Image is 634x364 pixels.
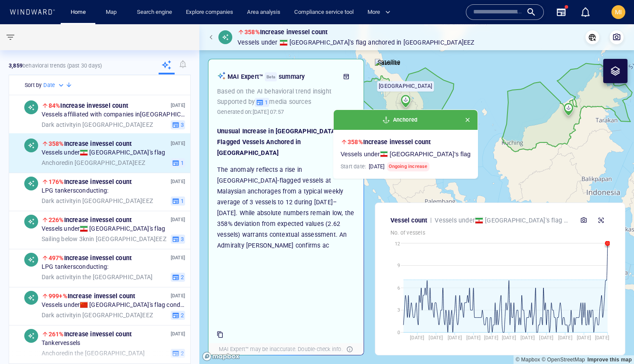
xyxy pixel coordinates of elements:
[387,162,429,171] span: Ongoing increase
[587,357,632,363] a: Map feedback
[179,235,184,243] span: 3
[253,109,284,115] span: [DATE] 07:57
[217,86,355,97] p: Based on the AI behavioral trend insight
[42,197,153,205] span: in [GEOGRAPHIC_DATA] EEZ
[395,241,400,247] tspan: 12
[367,7,390,17] span: More
[484,335,498,341] tspan: [DATE]
[102,5,123,20] a: Map
[397,330,400,335] tspan: 0
[42,121,76,128] span: Dark activity
[171,120,185,129] button: 3
[67,5,89,20] a: Home
[597,325,627,358] iframe: Chat
[516,357,540,363] a: Mapbox
[9,62,102,70] p: behavioral trends (Past 30 days)
[615,9,622,16] span: MI
[42,263,108,271] span: LPG tankers conducting:
[42,159,68,166] span: Anchored
[49,216,64,223] span: 226%
[171,330,185,338] p: [DATE]
[171,254,185,262] p: [DATE]
[133,5,176,20] a: Search engine
[397,263,400,268] tspan: 9
[171,139,185,148] p: [DATE]
[171,196,185,206] button: 1
[49,331,132,338] span: Increase in vessel count
[341,151,471,158] span: Vessels under [GEOGRAPHIC_DATA] 's flag
[610,3,627,21] button: MI
[49,254,64,261] span: 497%
[217,126,355,158] h2: Unusual Increase in [GEOGRAPHIC_DATA]-Flagged Vessels Anchored in [GEOGRAPHIC_DATA]
[595,335,609,341] tspan: [DATE]
[377,57,400,68] p: Satellite
[49,140,132,147] span: Increase in vessel count
[539,335,553,341] tspan: [DATE]
[49,102,128,109] span: Increase in vessel count
[25,81,42,90] h6: Sort by
[42,273,153,281] span: in the [GEOGRAPHIC_DATA]
[265,72,277,81] div: Beta
[171,177,185,186] p: [DATE]
[502,335,516,341] tspan: [DATE]
[42,121,153,129] span: in [GEOGRAPHIC_DATA] EEZ
[580,7,591,17] div: Notification center
[171,234,185,244] button: 3
[171,272,185,282] button: 2
[390,215,427,225] p: Vessel count
[199,24,634,364] canvas: Map
[244,5,284,20] a: Area analysis
[43,81,55,90] h6: Date
[448,335,462,341] tspan: [DATE]
[42,235,166,243] span: in [GEOGRAPHIC_DATA] EEZ
[291,5,357,20] a: Compliance service tool
[397,285,400,291] tspan: 6
[217,97,355,107] p: Supported by media sources
[171,292,185,300] p: [DATE]
[237,37,475,48] p: Vessels under [GEOGRAPHIC_DATA] 's flag in [GEOGRAPHIC_DATA] EEZ
[49,178,132,185] span: Increase in vessel count
[42,311,76,318] span: Dark activity
[364,5,398,20] button: More
[179,121,184,129] span: 3
[49,178,64,185] span: 176%
[182,5,237,20] a: Explore companies
[42,111,185,119] span: Vessels affiliated with companies in [GEOGRAPHIC_DATA] conducting:
[171,310,185,320] button: 2
[42,149,165,157] span: Vessels under [GEOGRAPHIC_DATA] 's flag
[42,159,145,167] span: in [GEOGRAPHIC_DATA] EEZ
[171,158,185,168] button: 1
[435,215,569,225] p: Vessels under [GEOGRAPHIC_DATA] 's flag in [GEOGRAPHIC_DATA] EEZ
[393,116,418,124] span: Anchored
[542,357,585,363] a: OpenStreetMap
[577,335,591,341] tspan: [DATE]
[42,235,89,242] span: Sailing below 3kn
[49,293,136,300] span: Increase in vessel count
[369,162,384,171] h6: [DATE]
[179,159,184,167] span: 1
[171,216,185,224] p: [DATE]
[390,229,610,237] p: No. of vessels
[397,307,400,313] tspan: 3
[558,335,572,341] tspan: [DATE]
[217,164,355,251] p: The anomaly reflects a rise in [GEOGRAPHIC_DATA]-flagged vessels at Malaysian anchorages from a t...
[341,162,429,171] h6: Start date:
[244,29,260,35] span: 358%
[42,187,108,195] span: LPG tankers conducting:
[244,29,328,35] span: Increase in vessel count
[368,37,395,48] span: Anchored
[43,81,65,90] div: Date
[99,5,127,20] button: Map
[179,197,184,205] span: 1
[255,98,269,107] button: 1
[42,197,76,204] span: Dark activity
[228,71,337,82] p: MAI Expert™ summary
[202,351,240,361] a: Mapbox logo
[263,99,268,106] span: 1
[179,311,184,319] span: 2
[49,254,132,261] span: Increase in vessel count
